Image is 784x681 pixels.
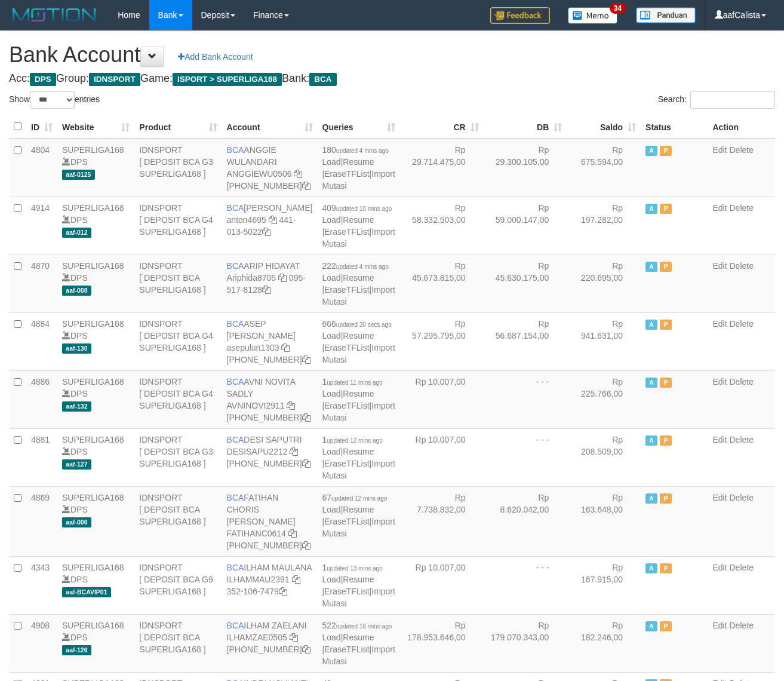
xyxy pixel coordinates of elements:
[324,285,369,295] a: EraseTFList
[400,139,484,197] td: Rp 29.714.475,00
[484,486,567,556] td: Rp 8.620.042,00
[327,437,382,444] span: updated 12 mins ago
[222,254,318,312] td: ARIP HIDAYAT 095-517-8128
[62,587,111,597] span: aaf-BCAVIP01
[712,621,727,630] a: Edit
[62,435,124,444] a: SUPERLIGA168
[336,321,392,328] span: updated 30 secs ago
[712,435,727,444] a: Edit
[322,285,395,306] a: Import Mutasi
[322,319,395,364] span: | | |
[636,7,696,23] img: panduan.png
[400,486,484,556] td: Rp 7.738.832,00
[336,263,389,270] span: updated 4 mins ago
[660,435,672,446] span: Paused
[170,47,260,67] a: Add Bank Account
[89,73,140,86] span: IDNSPORT
[730,377,754,386] a: Delete
[134,556,222,614] td: IDNSPORT [ DEPOSIT BCA G9 SUPERLIGA168 ]
[641,115,708,139] th: Status
[322,319,392,329] span: 666
[134,486,222,556] td: IDNSPORT [ DEPOSIT BCA SUPERLIGA168 ]
[660,262,672,272] span: Paused
[227,203,244,213] span: BCA
[730,621,754,630] a: Delete
[57,254,134,312] td: DPS
[336,623,392,630] span: updated 10 mins ago
[712,319,727,329] a: Edit
[302,413,310,422] a: Copy 4062280135 to clipboard
[730,203,754,213] a: Delete
[227,145,244,155] span: BCA
[62,645,91,655] span: aaf-126
[322,389,341,398] a: Load
[322,435,383,444] span: 1
[484,254,567,312] td: Rp 45.630.175,00
[400,428,484,486] td: Rp 10.007,00
[490,7,550,24] img: Feedback.jpg
[567,115,641,139] th: Saldo: activate to sort column ascending
[324,459,369,468] a: EraseTFList
[660,493,672,504] span: Paused
[712,493,727,502] a: Edit
[660,621,672,631] span: Paused
[322,157,341,167] a: Load
[322,459,395,480] a: Import Mutasi
[322,517,395,538] a: Import Mutasi
[62,563,124,572] a: SUPERLIGA168
[343,633,374,642] a: Resume
[322,145,389,155] span: 180
[322,621,395,666] span: | | |
[262,285,270,295] a: Copy 0955178128 to clipboard
[567,312,641,370] td: Rp 941.631,00
[484,614,567,672] td: Rp 179.070.343,00
[57,486,134,556] td: DPS
[484,428,567,486] td: - - -
[645,320,657,330] span: Active
[322,203,395,249] span: | | |
[567,614,641,672] td: Rp 182.246,00
[62,459,91,470] span: aaf-127
[343,389,374,398] a: Resume
[658,91,775,109] label: Search:
[26,428,57,486] td: 4881
[730,261,754,271] a: Delete
[322,563,395,608] span: | | |
[400,614,484,672] td: Rp 178.953.646,00
[134,139,222,197] td: IDNSPORT [ DEPOSIT BCA G3 SUPERLIGA168 ]
[302,541,310,550] a: Copy 4062281727 to clipboard
[400,115,484,139] th: CR: activate to sort column ascending
[26,312,57,370] td: 4884
[322,435,395,480] span: | | |
[567,486,641,556] td: Rp 163.648,00
[322,493,388,502] span: 67
[343,273,374,283] a: Resume
[400,254,484,312] td: Rp 45.673.815,00
[287,401,295,410] a: Copy AVNINOVI2911 to clipboard
[26,115,57,139] th: ID: activate to sort column ascending
[567,197,641,254] td: Rp 197.282,00
[26,139,57,197] td: 4804
[57,556,134,614] td: DPS
[645,146,657,156] span: Active
[660,204,672,214] span: Paused
[227,563,244,572] span: BCA
[324,227,369,237] a: EraseTFList
[484,115,567,139] th: DB: activate to sort column ascending
[645,435,657,446] span: Active
[62,493,124,502] a: SUPERLIGA168
[730,493,754,502] a: Delete
[292,575,300,584] a: Copy ILHAMMAU2391 to clipboard
[712,203,727,213] a: Edit
[62,261,124,271] a: SUPERLIGA168
[134,614,222,672] td: IDNSPORT [ DEPOSIT BCA SUPERLIGA168 ]
[567,139,641,197] td: Rp 675.594,00
[322,447,341,456] a: Load
[484,139,567,197] td: Rp 29.300.105,00
[227,401,285,410] a: AVNINOVI2911
[227,435,244,444] span: BCA
[645,493,657,504] span: Active
[400,556,484,614] td: Rp 10.007,00
[134,370,222,428] td: IDNSPORT [ DEPOSIT BCA G4 SUPERLIGA168 ]
[645,621,657,631] span: Active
